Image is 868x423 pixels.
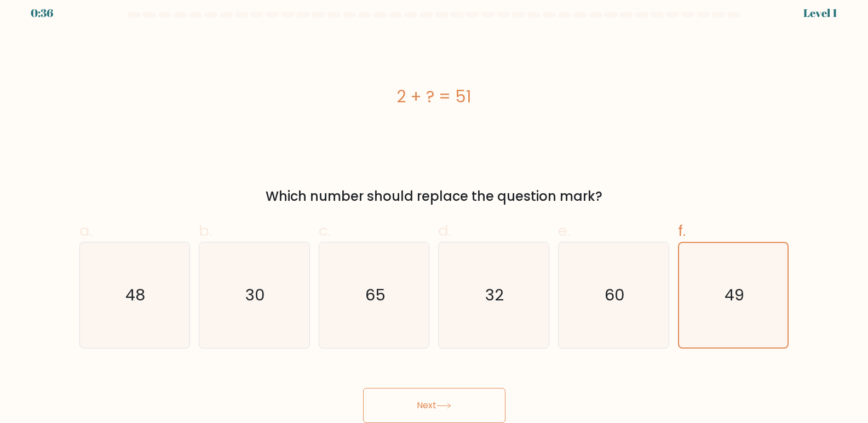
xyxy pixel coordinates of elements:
span: d. [438,220,451,241]
span: e. [558,220,570,241]
text: 60 [605,285,625,306]
text: 49 [725,284,744,306]
text: 65 [365,285,386,306]
div: 2 + ? = 51 [79,84,789,109]
span: b. [199,220,212,241]
div: 0:36 [31,5,53,21]
span: a. [79,220,93,241]
span: f. [678,220,686,241]
div: Which number should replace the question mark? [86,187,783,206]
text: 32 [486,285,504,306]
button: Next [363,388,505,423]
text: 48 [126,285,146,306]
text: 30 [245,285,265,306]
div: Level 1 [803,5,837,21]
span: c. [319,220,331,241]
